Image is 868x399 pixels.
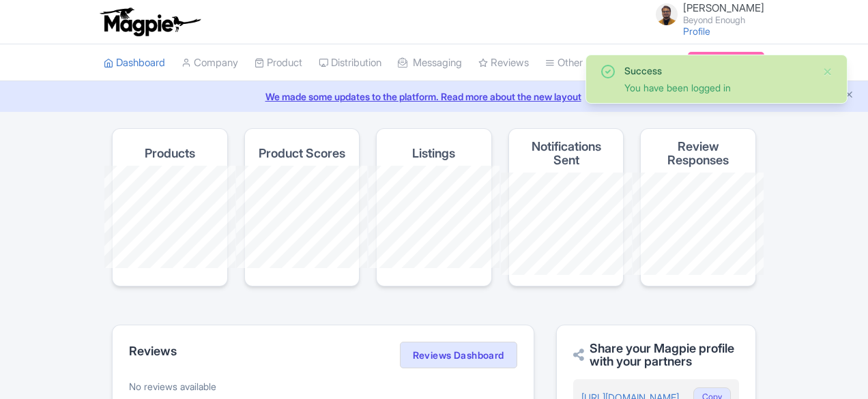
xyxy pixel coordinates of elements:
[412,147,455,160] h4: Listings
[688,52,764,72] a: Subscription
[652,140,744,167] h4: Review Responses
[573,342,739,369] h2: Share your Magpie profile with your partners
[8,89,860,104] a: We made some updates to the platform. Read more about the new layout
[129,379,517,394] p: No reviews available
[259,147,345,160] h4: Product Scores
[624,63,811,78] div: Success
[97,7,203,37] img: logo-ab69f6fb50320c5b225c76a69d11143b.png
[398,44,462,82] a: Messaging
[319,44,381,82] a: Distribution
[822,63,833,80] button: Close
[656,3,678,25] img: hz4u3wb4kti5defhoxor.png
[104,44,165,82] a: Dashboard
[683,16,764,25] small: Beyond Enough
[683,1,764,14] span: [PERSON_NAME]
[683,25,710,37] a: Profile
[145,147,195,160] h4: Products
[400,342,517,369] a: Reviews Dashboard
[255,44,302,82] a: Product
[478,44,529,82] a: Reviews
[182,44,238,82] a: Company
[129,344,177,358] h2: Reviews
[545,44,583,82] a: Other
[520,140,613,167] h4: Notifications Sent
[844,88,854,104] button: Close announcement
[624,80,811,95] div: You have been logged in
[648,3,764,25] a: [PERSON_NAME] Beyond Enough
